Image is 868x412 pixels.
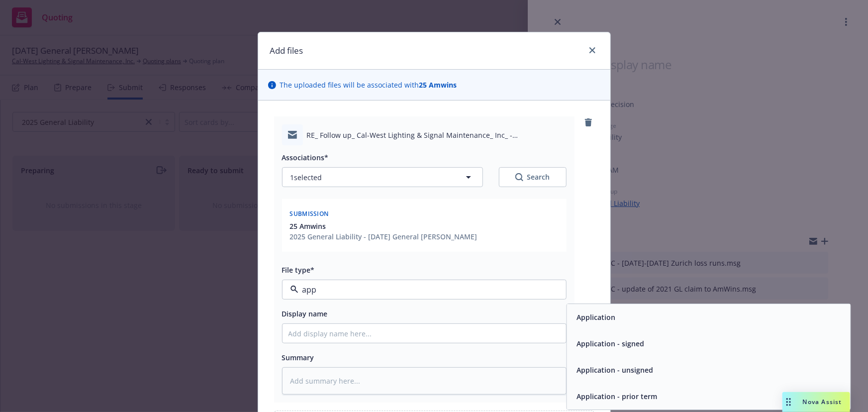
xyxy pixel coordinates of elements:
[577,392,657,402] button: Application - prior term
[782,392,850,412] button: Nova Assist
[577,312,615,323] button: Application
[577,339,644,349] button: Application - signed
[577,365,653,376] button: Application - unsigned
[782,392,795,412] div: Drag to move
[803,398,842,406] span: Nova Assist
